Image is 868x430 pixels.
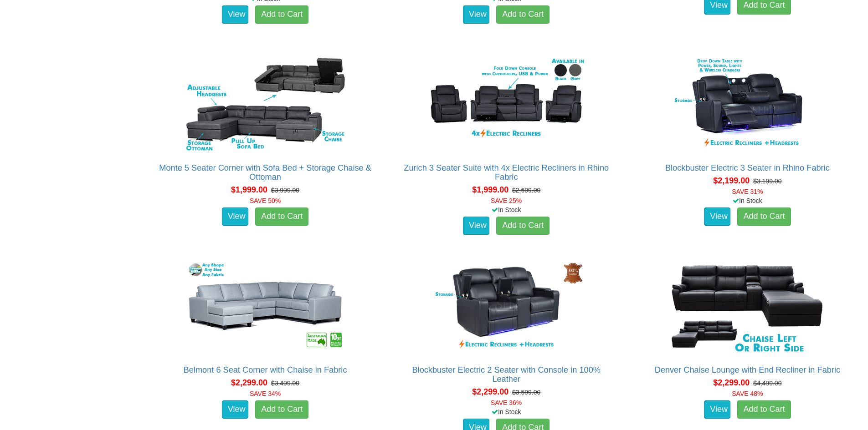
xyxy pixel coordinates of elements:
font: SAVE 48% [732,390,763,397]
img: Belmont 6 Seat Corner with Chaise in Fabric [183,256,347,356]
div: In Stock [391,407,622,416]
a: Add to Cart [255,5,308,24]
a: Blockbuster Electric 3 Seater in Rhino Fabric [665,163,830,172]
a: Monte 5 Seater Corner with Sofa Bed + Storage Chaise & Ottoman [159,163,371,182]
a: Blockbuster Electric 2 Seater with Console in 100% Leather [412,365,600,384]
img: Denver Chaise Lounge with End Recliner in Fabric [665,256,829,356]
del: $2,699.00 [512,187,540,194]
span: $2,299.00 [472,387,508,396]
del: $3,199.00 [753,177,781,185]
a: Add to Cart [496,5,550,24]
del: $4,499.00 [753,379,781,387]
a: Add to Cart [737,400,791,419]
a: View [222,207,248,226]
a: View [463,5,489,24]
del: $3,999.00 [271,187,299,194]
font: SAVE 36% [491,399,522,406]
a: Add to Cart [255,207,308,226]
img: Blockbuster Electric 2 Seater with Console in 100% Leather [424,256,588,356]
font: SAVE 34% [250,390,281,397]
font: SAVE 25% [491,197,522,204]
a: View [704,207,730,226]
a: View [704,400,730,419]
div: In Stock [391,205,622,214]
font: SAVE 31% [732,188,763,195]
a: Add to Cart [496,217,550,235]
img: Zurich 3 Seater Suite with 4x Electric Recliners in Rhino Fabric [424,54,588,154]
a: Denver Chaise Lounge with End Recliner in Fabric [655,365,840,374]
a: Add to Cart [737,207,791,226]
a: View [222,400,248,419]
a: Belmont 6 Seat Corner with Chaise in Fabric [184,365,347,374]
span: $2,199.00 [713,176,750,185]
img: Blockbuster Electric 3 Seater in Rhino Fabric [665,54,829,154]
del: $3,499.00 [271,379,299,387]
a: Add to Cart [255,400,308,419]
div: In Stock [632,196,863,205]
span: $2,299.00 [231,378,267,387]
span: $1,999.00 [472,185,508,194]
a: Zurich 3 Seater Suite with 4x Electric Recliners in Rhino Fabric [404,163,609,182]
a: View [222,5,248,24]
span: $1,999.00 [231,185,267,194]
a: View [463,217,489,235]
img: Monte 5 Seater Corner with Sofa Bed + Storage Chaise & Ottoman [183,54,347,154]
font: SAVE 50% [250,197,281,204]
span: $2,299.00 [713,378,750,387]
del: $3,599.00 [512,389,540,396]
